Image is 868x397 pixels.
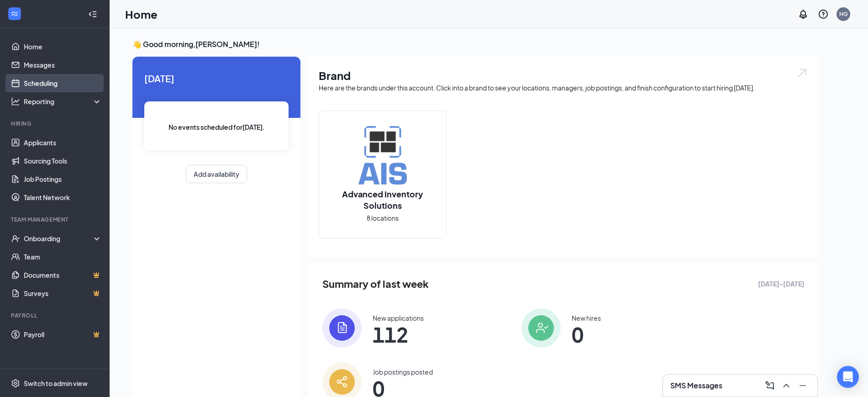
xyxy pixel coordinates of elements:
div: Reporting [24,97,102,106]
img: icon [322,308,362,348]
h3: SMS Messages [670,381,722,391]
span: 112 [373,326,424,343]
img: open.6027fd2a22e1237b5b06.svg [796,68,808,78]
button: Add availability [186,165,247,183]
a: Applicants [24,133,102,152]
div: HG [839,10,848,18]
div: Here are the brands under this account. Click into a brand to see your locations, managers, job p... [319,83,808,92]
svg: Analysis [11,97,20,106]
svg: Minimize [797,380,808,391]
svg: QuestionInfo [818,9,829,20]
span: [DATE] - [DATE] [758,279,805,289]
svg: UserCheck [11,234,20,243]
div: Open Intercom Messenger [837,366,859,388]
button: ComposeMessage [763,378,777,393]
div: Team Management [11,216,100,223]
svg: Notifications [798,9,809,20]
span: Summary of last week [322,276,429,292]
span: 0 [572,326,601,343]
img: Advanced Inventory Solutions [353,126,412,185]
div: New hires [572,313,601,323]
button: ChevronUp [779,378,794,393]
a: DocumentsCrown [24,266,102,284]
button: Minimize [795,378,810,393]
h1: Brand [319,68,808,83]
div: Onboarding [24,234,94,243]
h1: Home [125,6,158,22]
a: SurveysCrown [24,284,102,302]
a: Scheduling [24,74,102,92]
svg: WorkstreamLogo [10,9,19,18]
h3: 👋 Good morning, [PERSON_NAME] ! [132,39,819,49]
svg: Collapse [88,10,97,19]
a: Sourcing Tools [24,152,102,170]
div: Job postings posted [373,367,433,376]
img: icon [521,308,561,348]
a: PayrollCrown [24,325,102,344]
span: No events scheduled for [DATE] . [168,122,265,132]
div: Hiring [11,120,100,127]
svg: ChevronUp [781,380,792,391]
a: Messages [24,56,102,74]
span: 0 [373,380,433,397]
div: Payroll [11,312,100,319]
div: Switch to admin view [24,379,88,388]
a: Talent Network [24,188,102,206]
span: [DATE] [144,71,289,85]
a: Job Postings [24,170,102,188]
span: 8 locations [367,213,399,223]
a: Home [24,37,102,56]
h2: Advanced Inventory Solutions [319,188,446,211]
svg: ComposeMessage [764,380,775,391]
div: New applications [373,313,424,323]
a: Team [24,248,102,266]
svg: Settings [11,379,20,388]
